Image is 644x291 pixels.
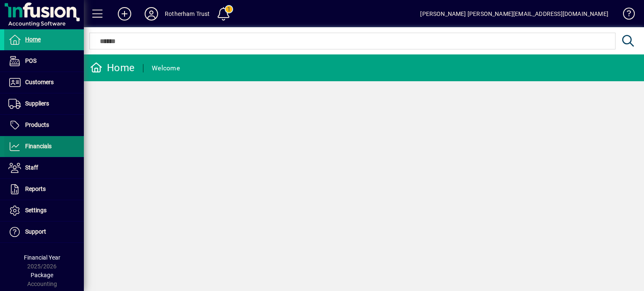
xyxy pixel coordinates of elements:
[25,121,49,128] span: Products
[4,115,84,136] a: Products
[31,272,53,278] span: Package
[25,143,52,149] span: Financials
[4,72,84,93] a: Customers
[4,93,84,114] a: Suppliers
[90,61,135,75] div: Home
[25,228,46,235] span: Support
[25,185,46,192] span: Reports
[4,200,84,221] a: Settings
[25,79,54,85] span: Customers
[111,6,138,21] button: Add
[25,207,47,214] span: Settings
[4,51,84,72] a: POS
[25,57,36,64] span: POS
[25,164,38,171] span: Staff
[420,7,608,21] div: [PERSON_NAME] [PERSON_NAME][EMAIL_ADDRESS][DOMAIN_NAME]
[138,6,165,21] button: Profile
[152,62,180,75] div: Welcome
[24,254,60,261] span: Financial Year
[165,7,210,21] div: Rotherham Trust
[4,136,84,157] a: Financials
[25,100,49,107] span: Suppliers
[25,36,41,43] span: Home
[4,157,84,178] a: Staff
[4,179,84,200] a: Reports
[4,221,84,242] a: Support
[617,2,634,29] a: Knowledge Base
